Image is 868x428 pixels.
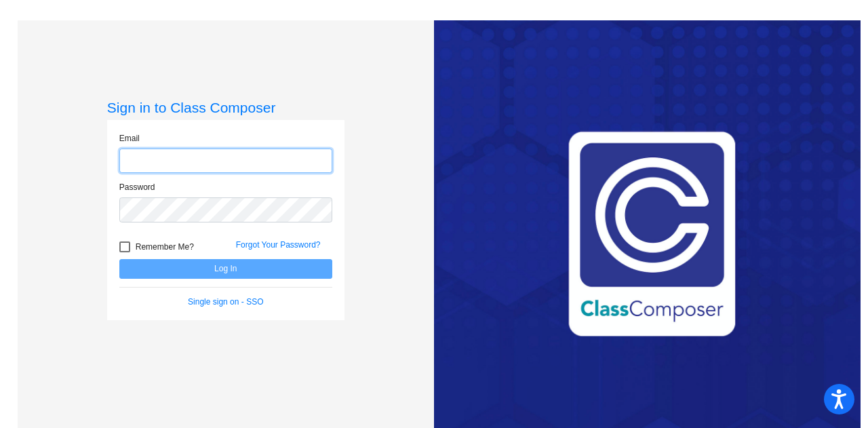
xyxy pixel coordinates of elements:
[136,239,194,255] span: Remember Me?
[236,240,321,250] a: Forgot Your Password?
[119,259,332,279] button: Log In
[119,132,140,144] label: Email
[107,99,344,116] h3: Sign in to Class Composer
[119,181,155,193] label: Password
[188,297,263,307] a: Single sign on - SSO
